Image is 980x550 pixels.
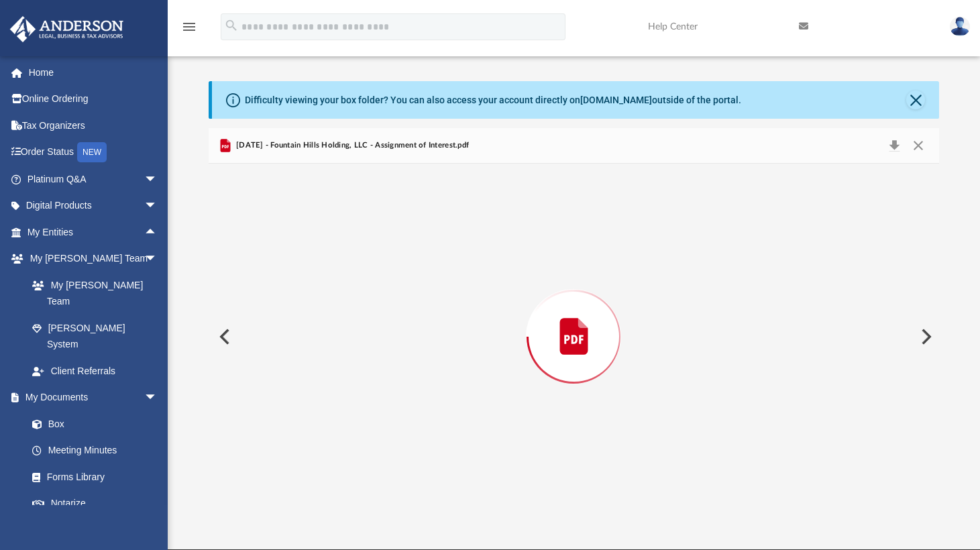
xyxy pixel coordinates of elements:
a: My Entitiesarrow_drop_up [9,219,178,245]
img: User Pic [950,17,970,36]
span: arrow_drop_down [144,192,171,220]
button: Close [906,91,925,109]
a: My [PERSON_NAME] Team [19,272,164,315]
span: [DATE] - Fountain Hills Holding, LLC - Assignment of Interest.pdf [233,140,469,152]
a: [PERSON_NAME] System [19,315,171,357]
a: Home [9,59,178,86]
a: Notarize [19,490,171,517]
i: menu [181,19,197,35]
a: Forms Library [19,463,164,490]
a: Platinum Q&Aarrow_drop_down [9,166,178,192]
img: Anderson Advisors Platinum Portal [6,16,127,42]
a: Box [19,410,164,437]
span: arrow_drop_down [144,166,171,193]
button: Download [883,136,907,155]
span: arrow_drop_down [144,384,171,412]
button: Next File [910,318,940,355]
button: Close [906,136,930,155]
a: Meeting Minutes [19,437,171,464]
span: arrow_drop_down [144,245,171,273]
span: arrow_drop_up [144,219,171,246]
div: Preview [209,128,940,510]
a: menu [181,25,197,35]
a: Digital Productsarrow_drop_down [9,192,178,219]
i: search [224,18,239,33]
a: My [PERSON_NAME] Teamarrow_drop_down [9,245,171,272]
div: NEW [77,142,107,162]
a: My Documentsarrow_drop_down [9,384,171,411]
a: Order StatusNEW [9,139,178,166]
button: Previous File [209,318,238,355]
a: [DOMAIN_NAME] [580,95,652,105]
a: Client Referrals [19,357,171,384]
a: Online Ordering [9,86,178,113]
a: Tax Organizers [9,112,178,139]
div: Difficulty viewing your box folder? You can also access your account directly on outside of the p... [245,93,741,107]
